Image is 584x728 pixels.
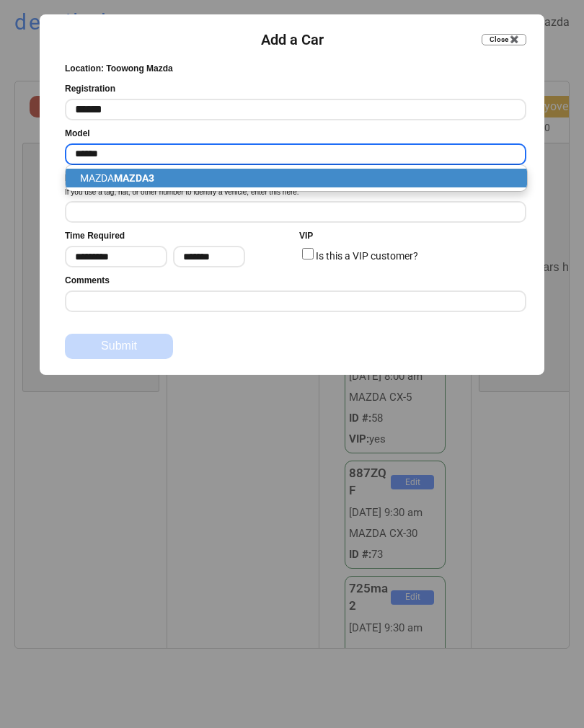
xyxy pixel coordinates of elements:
[65,275,110,287] div: Comments
[482,34,526,45] button: Close ✖️
[65,128,90,140] div: Model
[316,250,418,262] label: Is this a VIP customer?
[65,334,173,359] button: Submit
[66,169,527,187] p: MAZDA
[65,187,299,197] div: If you use a tag, hat, or other number to identify a vehicle, enter this here.
[261,30,324,50] div: Add a Car
[114,172,154,184] strong: MAZDA3
[65,230,125,242] div: Time Required
[65,83,115,95] div: Registration
[299,230,313,242] div: VIP
[65,63,173,75] div: Location: Toowong Mazda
